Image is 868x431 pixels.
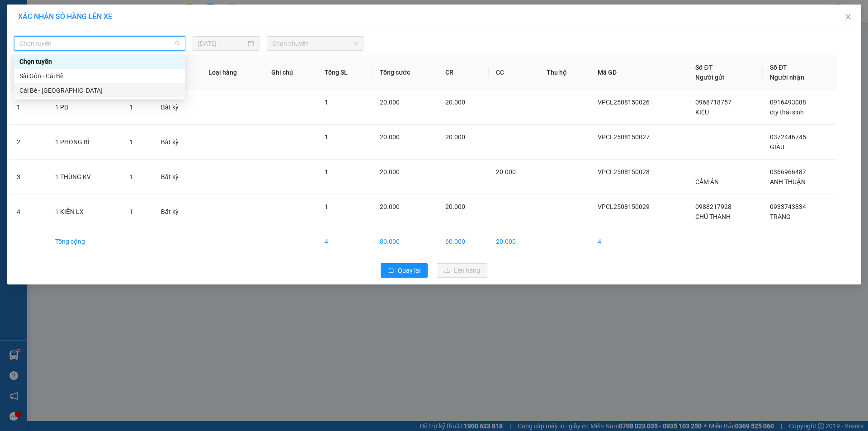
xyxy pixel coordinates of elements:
span: 1 [325,133,328,141]
th: CR [438,55,489,90]
div: Hải Duyên [56,11,112,28]
span: Người nhận [770,74,804,81]
div: Chọn tuyến [14,54,185,69]
td: 20.000 [489,229,539,254]
td: 1 THÙNG KV [48,160,122,194]
span: VPCL2508150027 [598,133,650,141]
th: Ghi chú [264,55,317,90]
span: 20.000 [380,133,400,141]
th: Mã GD [590,55,688,90]
td: Bất kỳ [154,125,201,160]
span: 1 [325,99,328,106]
span: XÁC NHẬN SỐ HÀNG LÊN XE [18,12,112,21]
td: 4 [317,229,373,254]
td: 4 [9,194,48,229]
button: rollbackQuay lại [381,263,428,278]
span: rollback [388,267,394,275]
div: Cái Bè - [GEOGRAPHIC_DATA] [19,85,180,95]
span: ANH THUẬN [770,178,806,185]
td: 1 KIỆN LX [48,194,122,229]
button: Close [835,5,861,30]
td: 60.000 [438,229,489,254]
span: VPCL2508150028 [598,168,650,175]
span: GIÀU [770,143,784,151]
div: Chọn tuyến [19,57,180,66]
td: 2 [9,125,48,160]
td: 3 [9,160,48,194]
span: Quay lại [398,265,420,275]
span: CHÚ THANH [695,213,731,220]
span: 0366966487 [770,168,806,175]
span: Số ĐT [770,64,787,71]
span: Người gửi [695,74,724,81]
td: 1 PB [48,90,122,125]
td: 1 [9,90,48,125]
span: 20.000 [445,133,465,141]
th: Thu hộ [539,55,590,90]
span: Chọn chuyến [272,37,358,50]
span: 1 [129,104,133,111]
th: Loại hàng [201,55,264,90]
th: Tổng SL [317,55,373,90]
div: Sài Gòn - Cái Bè [14,69,185,83]
td: Tổng cộng [48,229,122,254]
span: 1 [129,208,133,215]
span: VPCL2508150026 [598,99,650,106]
span: 0933743834 [770,203,806,210]
span: 20.000 [380,168,400,175]
span: Chọn tuyến [19,37,180,50]
td: Bất kỳ [154,194,201,229]
span: 1 [129,138,133,146]
span: VPCL2508150029 [598,203,650,210]
span: 0988217928 [695,203,731,210]
span: 20.000 [445,99,465,106]
span: 0916493088 [770,99,806,106]
th: STT [9,55,48,90]
span: KIỀU [695,109,709,116]
td: Bất kỳ [154,160,201,194]
span: 20.000 [496,168,516,175]
span: 20.000 [380,203,400,210]
span: 20.000 [380,99,400,106]
td: 1 PHONG BÌ [48,125,122,160]
input: 15/08/2025 [198,38,246,48]
button: uploadLên hàng [437,263,487,278]
span: close [844,13,852,20]
td: Bất kỳ [154,90,201,125]
div: Cái Bè - Sài Gòn [14,83,185,98]
span: 20.000 [445,203,465,210]
div: Sài Gòn - Cái Bè [19,71,180,81]
li: VP VP [PERSON_NAME] Lậy [4,38,62,68]
th: CC [489,55,539,90]
span: 0968718757 [695,99,731,106]
td: 4 [590,229,688,254]
span: 1 [325,168,328,175]
span: 1 [129,173,133,180]
th: Tổng cước [373,55,439,90]
span: 0372446745 [770,133,806,141]
li: VP VP [GEOGRAPHIC_DATA] [62,38,121,68]
span: 1 [325,203,328,210]
td: 80.000 [373,229,439,254]
span: Số ĐT [695,64,712,71]
span: TRANG [770,213,791,220]
span: cty thái sinh [770,109,804,116]
span: CẨM ÂN [695,178,719,185]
